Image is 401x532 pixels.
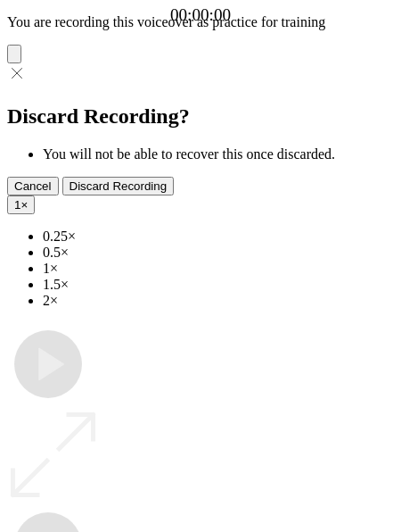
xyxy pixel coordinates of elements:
span: 1 [14,198,20,212]
p: You are recording this voiceover as practice for training [7,14,394,30]
button: Discard Recording [62,177,175,195]
li: 2× [43,293,394,309]
li: 0.5× [43,245,394,261]
button: 1× [7,195,35,214]
li: 0.25× [43,229,394,245]
li: 1.5× [43,277,394,293]
li: 1× [43,261,394,277]
a: 00:00:00 [170,5,231,25]
li: You will not be able to recover this once discarded. [43,146,394,162]
button: Cancel [7,177,59,195]
h2: Discard Recording? [7,104,394,129]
